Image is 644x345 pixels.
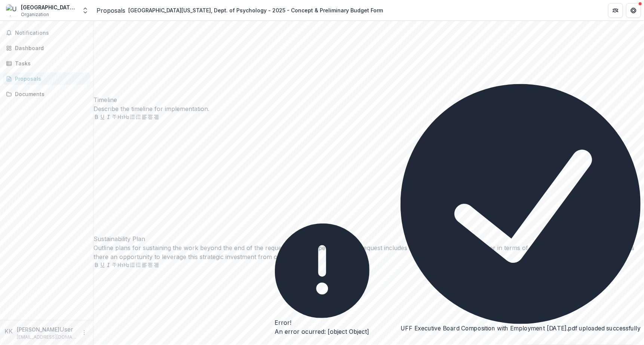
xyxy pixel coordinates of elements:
[93,104,644,113] div: Describe the timeline for implementation.
[117,113,123,122] button: Heading 1
[96,6,125,15] a: Proposals
[96,5,386,16] nav: breadcrumb
[99,261,105,270] button: Underline
[105,113,111,122] button: Italicize
[129,261,135,270] button: Bullet List
[80,3,91,18] button: Open entity switcher
[15,75,84,83] div: Proposals
[17,326,59,333] p: [PERSON_NAME]
[6,4,18,16] img: University of Florida, Dept. of Health Disparities
[141,261,147,270] button: Align Left
[117,261,123,270] button: Heading 1
[105,261,111,270] button: Italicize
[15,90,84,98] div: Documents
[21,11,49,18] span: Organization
[3,88,90,100] a: Documents
[153,113,159,122] button: Align Right
[3,27,90,39] button: Notifications
[17,334,77,341] p: [EMAIL_ADDRESS][DOMAIN_NAME]
[608,3,623,18] button: Partners
[3,42,90,54] a: Dashboard
[626,3,641,18] button: Get Help
[21,3,77,11] div: [GEOGRAPHIC_DATA][US_STATE], Dept. of Health Disparities
[147,261,153,270] button: Align Center
[128,6,383,14] div: [GEOGRAPHIC_DATA][US_STATE], Dept. of Psychology - 2025 - Concept & Preliminary Budget Form
[3,73,90,85] a: Proposals
[99,113,105,122] button: Underline
[129,113,135,122] button: Bullet List
[80,328,89,337] button: More
[93,113,99,122] button: Bold
[123,261,129,270] button: Heading 2
[147,113,153,122] button: Align Center
[111,113,117,122] button: Strike
[3,57,90,70] a: Tasks
[123,113,129,122] button: Heading 2
[15,44,84,52] div: Dashboard
[135,113,141,122] button: Ordered List
[15,30,87,36] span: Notifications
[135,261,141,270] button: Ordered List
[93,95,644,104] p: Timeline
[93,234,644,243] p: Sustainability Plan
[15,59,84,67] div: Tasks
[59,325,73,334] p: User
[153,261,159,270] button: Align Right
[93,243,644,261] div: Outline plans for sustaining the work beyond the end of the requested funding period. If your req...
[141,113,147,122] button: Align Left
[111,261,117,270] button: Strike
[93,261,99,270] button: Bold
[4,327,14,336] div: Kim Kruse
